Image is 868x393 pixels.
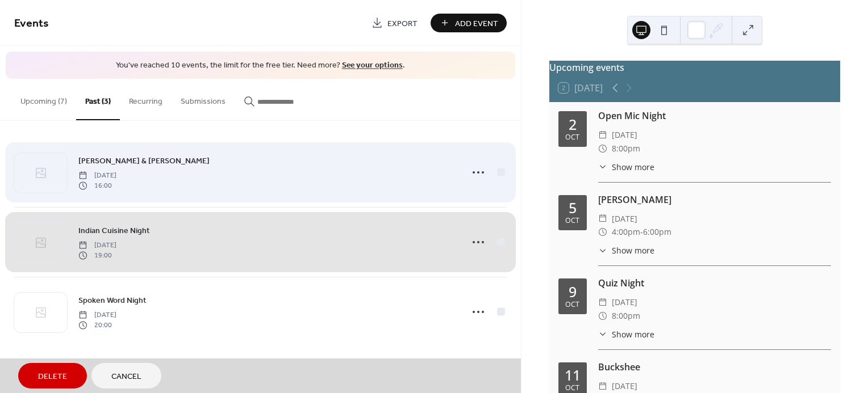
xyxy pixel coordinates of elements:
[598,244,607,256] div: ​
[17,60,504,71] span: You've reached 10 events, the limit for the free tier. Need more? .
[569,117,577,132] div: 2
[612,161,654,173] span: Show more
[91,363,161,388] button: Cancel
[612,142,640,155] span: 8:00pm
[598,328,654,340] button: ​Show more
[565,368,581,382] div: 11
[612,328,654,340] span: Show more
[565,301,579,309] div: Oct
[565,217,579,225] div: Oct
[11,79,76,119] button: Upcoming (7)
[612,309,640,323] span: 8:00pm
[569,201,577,215] div: 5
[387,18,418,29] span: Export
[612,128,637,142] span: [DATE]
[598,309,607,323] div: ​
[640,225,643,239] span: -
[598,295,607,309] div: ​
[598,379,607,393] div: ​
[598,360,831,374] div: Buckshee
[612,379,637,393] span: [DATE]
[598,328,607,340] div: ​
[612,212,637,226] span: [DATE]
[598,128,607,142] div: ​
[38,371,67,383] span: Delete
[172,79,235,119] button: Submissions
[598,225,607,239] div: ​
[598,244,654,256] button: ​Show more
[342,58,403,73] a: See your options
[14,12,49,35] span: Events
[598,161,654,173] button: ​Show more
[612,244,654,256] span: Show more
[76,79,120,120] button: Past (3)
[111,371,141,383] span: Cancel
[612,295,637,309] span: [DATE]
[565,134,579,141] div: Oct
[549,61,840,74] div: Upcoming events
[120,79,172,119] button: Recurring
[598,212,607,226] div: ​
[598,276,831,290] div: Quiz Night
[598,142,607,155] div: ​
[598,109,831,122] div: Open Mic Night
[598,161,607,173] div: ​
[18,363,87,388] button: Delete
[612,225,640,239] span: 4:00pm
[598,193,831,206] div: [PERSON_NAME]
[565,384,579,392] div: Oct
[363,14,426,32] a: Export
[569,285,577,299] div: 9
[643,225,671,239] span: 6:00pm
